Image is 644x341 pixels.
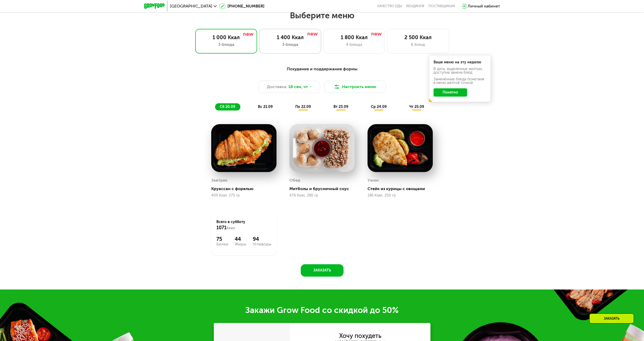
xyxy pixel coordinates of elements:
div: 186 Ккал, 250 гр [368,193,433,198]
span: пн 22.09 [295,105,311,109]
span: ср 24.09 [371,105,387,109]
div: Хочу похудеть [339,333,381,339]
span: чт 25.09 [409,105,424,109]
div: 1 400 Ккал [265,34,316,40]
div: Круассан с форелью [211,186,281,191]
span: Доставка: [267,84,287,90]
div: 6 блюд [393,41,444,48]
div: 94 [253,236,271,242]
div: Ваше меню на эту неделю [434,61,486,64]
a: Качество еды [377,4,402,8]
div: 75 [216,236,228,242]
div: Углеводы [253,242,271,246]
span: [GEOGRAPHIC_DATA] [170,4,212,8]
span: 1071 [216,225,226,231]
h2: Выберите меню [17,10,627,21]
button: Понятно [434,88,467,97]
div: 409 Ккал, 175 гр [211,193,276,198]
div: Всего в субботу [216,219,271,231]
span: Ккал [226,226,235,230]
div: 2 500 Ккал [393,34,444,40]
div: Заменённые блюда пометили в меню жёлтой точкой. [434,78,486,85]
div: поставщикам [428,4,455,8]
div: Жиры [235,242,246,246]
span: вт 23.09 [333,105,348,109]
div: Ужин [368,176,379,184]
div: 1 800 Ккал [329,34,380,40]
div: 3 блюда [265,41,316,48]
div: Стейк из курицы с овощами [368,186,437,191]
div: 4 блюда [329,41,380,48]
div: Заказать [589,313,634,323]
span: 18 сен, чт [288,84,308,90]
div: Похудение и поддержание формы [169,66,475,72]
div: Обед [289,176,300,184]
div: Личный кабинет [468,3,500,9]
div: В даты, выделенные желтым, доступна замена блюд. [434,67,486,74]
a: Вендинги [406,4,424,8]
button: Настроить меню [324,81,386,93]
a: [PHONE_NUMBER] [219,3,264,9]
span: вс 21.09 [258,105,273,109]
div: Белки [216,242,228,246]
div: 476 Ккал, 280 гр [289,193,355,198]
div: 44 [235,236,246,242]
span: сб 20.09 [220,105,235,109]
div: Завтрак [211,176,227,184]
button: Заказать [301,264,344,277]
div: 3 блюда [201,41,252,48]
div: 1 000 Ккал [201,34,252,40]
div: Митболы и брусничный соус [289,186,359,191]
